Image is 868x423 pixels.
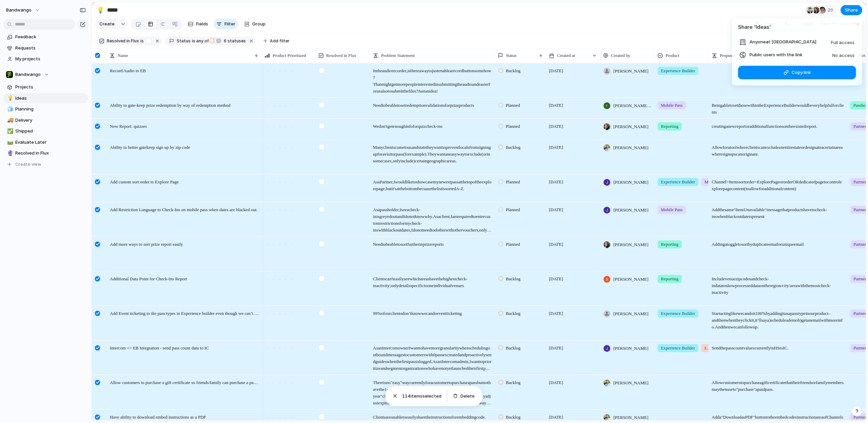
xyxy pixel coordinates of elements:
h4: Share ' Ideas ' [738,23,856,31]
span: Anyone at [GEOGRAPHIC_DATA] [750,39,816,45]
span: Full access [831,40,855,45]
span: No access [832,53,855,58]
span: Copy link [791,69,811,76]
span: Public users with the link [750,52,803,58]
button: Copy link [738,66,856,79]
